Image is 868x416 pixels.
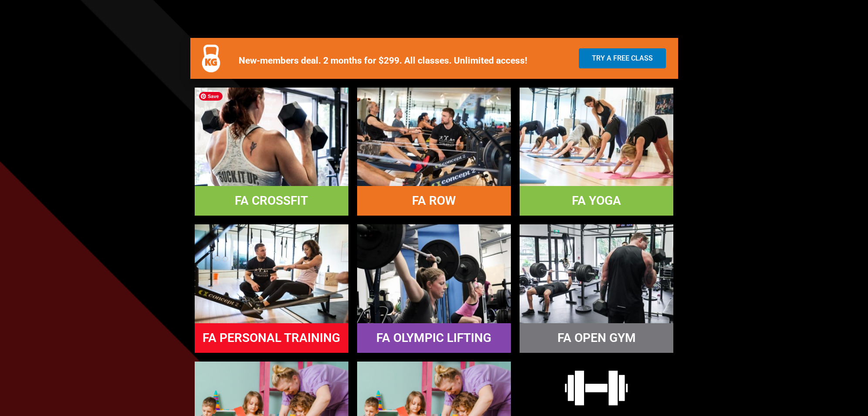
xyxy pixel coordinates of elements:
a: FA ROW [412,193,456,208]
span: Try a Free Class [592,55,653,62]
a: FA CROSSFIT [235,193,308,208]
a: FA PERSONAL TRAINING [203,331,340,345]
b: New-members deal. 2 months for $299. All classes. Unlimited access! [239,55,527,66]
a: FA OLYMPIC LIFTING [376,331,491,345]
a: FA YOGA [572,193,621,208]
span: Save [199,92,223,101]
a: Try a Free Class [579,48,666,68]
a: FA OPEN GYM [557,331,636,345]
